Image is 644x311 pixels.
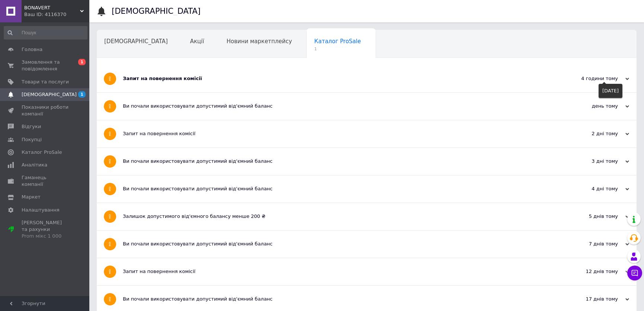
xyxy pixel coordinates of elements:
div: Ви почали використовувати допустимий від'ємний баланс [123,185,555,192]
div: 5 днів тому [555,213,629,220]
span: 1 [78,91,86,98]
div: Залишок допустимого від'ємного балансу менше 200 ₴ [123,213,555,220]
span: Головна [22,46,42,53]
div: Запит на повернення комісії [123,268,555,275]
div: Ви почали використовувати допустимий від'ємний баланс [123,103,555,110]
span: 1 [314,46,361,52]
span: Аналітика [22,162,47,168]
div: [DATE] [599,84,622,98]
div: 17 днів тому [555,296,629,302]
input: Пошук [4,26,87,39]
span: [DEMOGRAPHIC_DATA] [104,38,168,45]
span: Маркет [22,194,41,200]
div: 12 днів тому [555,268,629,275]
button: Чат з покупцем [627,266,642,280]
div: 4 години тому [555,75,629,82]
div: 7 днів тому [555,241,629,247]
span: Каталог ProSale [314,38,361,45]
div: Ви почали використовувати допустимий від'ємний баланс [123,241,555,247]
span: Новини маркетплейсу [226,38,292,45]
span: Покупці [22,136,42,143]
div: Prom мікс 1 000 [22,233,69,239]
span: BONAVERT [24,4,80,11]
div: Ваш ID: 4116370 [24,11,89,18]
span: Каталог ProSale [22,149,62,156]
div: Ви почали використовувати допустимий від'ємний баланс [123,158,555,165]
span: Акції [190,38,204,45]
span: Товари та послуги [22,79,69,85]
span: Налаштування [22,207,60,213]
div: 2 дні тому [555,130,629,137]
div: день тому [555,103,629,110]
div: Запит на повернення комісії [123,130,555,137]
h1: [DEMOGRAPHIC_DATA] [112,7,201,16]
span: 1 [78,59,86,65]
span: Показники роботи компанії [22,104,69,117]
div: 4 дні тому [555,185,629,192]
span: [PERSON_NAME] та рахунки [22,219,69,240]
span: Гаманець компанії [22,174,69,188]
span: Замовлення та повідомлення [22,59,69,72]
div: Ви почали використовувати допустимий від'ємний баланс [123,296,555,302]
div: 3 дні тому [555,158,629,165]
span: [DEMOGRAPHIC_DATA] [22,91,77,98]
span: Відгуки [22,123,41,130]
div: Запит на повернення комісії [123,75,555,82]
